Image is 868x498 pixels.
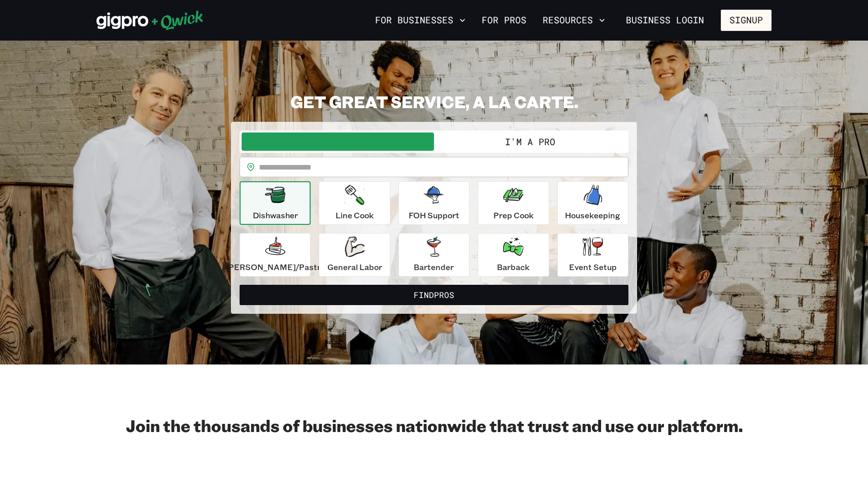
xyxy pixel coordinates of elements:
[414,261,454,273] p: Bartender
[253,209,298,221] p: Dishwasher
[240,181,311,225] button: Dishwasher
[319,181,390,225] button: Line Cook
[478,233,549,277] button: Barback
[231,91,637,112] h2: GET GREAT SERVICE, A LA CARTE.
[398,181,470,225] button: FOH Support
[336,209,374,221] p: Line Cook
[319,233,390,277] button: General Labor
[240,233,311,277] button: [PERSON_NAME]/Pastry
[409,209,459,221] p: FOH Support
[539,12,609,29] button: Resources
[557,181,628,225] button: Housekeeping
[242,132,434,151] button: I'm a Business
[565,209,620,221] p: Housekeeping
[327,261,382,273] p: General Labor
[371,12,470,29] button: For Businesses
[240,285,628,305] button: FindPros
[478,181,549,225] button: Prep Cook
[478,12,530,29] a: For Pros
[96,415,772,436] h2: Join the thousands of businesses nationwide that trust and use our platform.
[617,10,713,31] a: Business Login
[497,261,529,273] p: Barback
[434,132,626,151] button: I'm a Pro
[721,10,772,31] button: Signup
[569,261,617,273] p: Event Setup
[225,261,325,273] p: [PERSON_NAME]/Pastry
[493,209,533,221] p: Prep Cook
[398,233,470,277] button: Bartender
[557,233,628,277] button: Event Setup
